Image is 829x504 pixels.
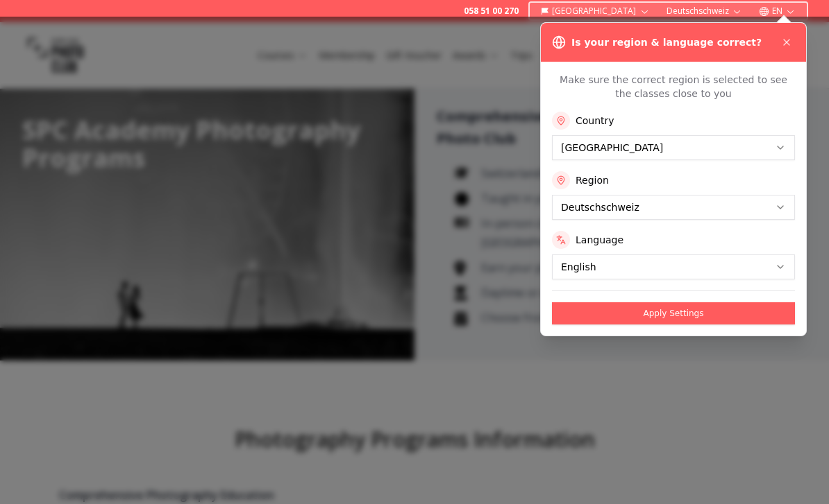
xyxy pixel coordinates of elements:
button: Apply Settings [552,302,795,324]
button: Deutschschweiz [661,3,748,19]
button: EN [753,3,801,19]
p: Make sure the correct region is selected to see the classes close to you [552,73,795,101]
button: [GEOGRAPHIC_DATA] [535,3,655,19]
label: Region [576,173,609,187]
h3: Is your region & language correct? [571,35,762,49]
a: 058 51 00 270 [464,6,519,17]
label: Country [576,114,614,128]
label: Language [576,233,623,247]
